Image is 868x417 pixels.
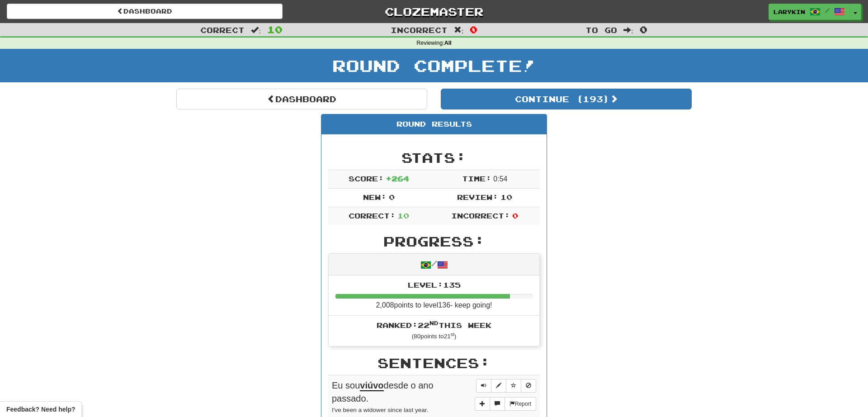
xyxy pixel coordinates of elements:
button: Toggle ignore [521,379,536,393]
span: Correct: [349,211,396,220]
a: larykin / [769,4,850,20]
span: 0 [389,193,395,201]
button: Play sentence audio [476,379,491,393]
span: Review: [457,193,498,201]
span: : [454,26,464,34]
span: Ranked: 22 this week [377,321,491,329]
small: ( 80 points to 21 ) [412,333,457,340]
span: 0 [470,24,477,35]
span: : [623,26,633,34]
button: Add sentence to collection [475,397,490,411]
h2: Progress: [328,234,540,249]
span: Level: 135 [408,280,461,289]
strong: All [444,40,452,46]
button: Report [505,397,536,411]
h2: Stats: [328,150,540,165]
span: Time: [462,174,491,183]
span: 10 [397,211,409,220]
div: More sentence controls [475,397,536,411]
span: Correct [200,25,245,34]
span: + 264 [386,174,409,183]
span: Incorrect: [451,211,510,220]
span: 0 [640,24,647,35]
span: / [825,7,830,14]
span: Open feedback widget [6,405,75,414]
div: / [329,254,539,275]
sup: st [451,332,454,337]
span: 0 [512,211,518,220]
span: 10 [500,193,512,201]
a: Clozemaster [296,4,572,19]
button: Edit sentence [491,379,506,393]
small: I've been a widower since last year. [332,407,428,413]
span: Incorrect [391,25,448,34]
h1: Round Complete! [3,57,865,75]
a: Dashboard [7,4,283,19]
span: To go [585,25,617,34]
span: 10 [267,24,283,35]
span: Score: [349,174,384,183]
button: Continue (193) [441,89,692,109]
span: : [251,26,261,34]
span: Eu sou desde o ano passado. [332,380,434,403]
div: Round Results [321,114,547,134]
span: 0 : 54 [493,175,507,183]
span: larykin [774,8,805,16]
u: viúvo [360,380,383,391]
span: New: [363,193,387,201]
div: Sentence controls [476,379,536,393]
h2: Sentences: [328,355,540,370]
a: Dashboard [176,89,427,109]
sup: nd [429,320,439,326]
button: Toggle favorite [506,379,521,393]
li: 2,008 points to level 136 - keep going! [329,275,539,316]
